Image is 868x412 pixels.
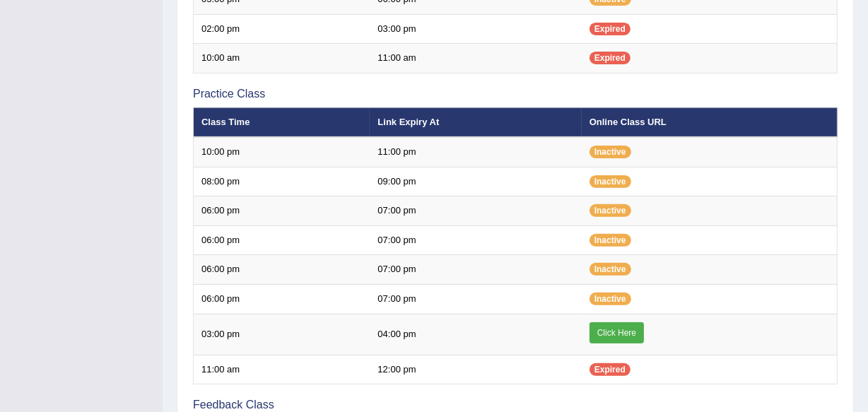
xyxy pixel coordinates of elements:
span: Inactive [590,175,631,188]
td: 07:00 pm [370,225,581,255]
td: 08:00 pm [194,167,370,196]
td: 07:00 pm [370,196,581,226]
td: 10:00 pm [194,137,370,167]
td: 07:00 pm [370,255,581,285]
span: Expired [590,52,631,64]
td: 03:00 pm [194,314,370,355]
td: 06:00 pm [194,285,370,314]
h3: Feedback Class [193,399,838,411]
td: 06:00 pm [194,255,370,285]
span: Inactive [590,234,631,247]
th: Class Time [194,107,370,137]
td: 11:00 pm [370,137,581,167]
td: 12:00 pm [370,355,581,384]
td: 02:00 pm [194,14,370,44]
th: Link Expiry At [370,107,581,137]
th: Online Class URL [582,107,838,137]
td: 06:00 pm [194,225,370,255]
a: Click Here [590,322,644,343]
span: Inactive [590,293,631,305]
span: Inactive [590,146,631,158]
span: Inactive [590,263,631,276]
td: 11:00 am [194,355,370,384]
span: Expired [590,23,631,35]
td: 07:00 pm [370,285,581,314]
h3: Practice Class [193,88,838,100]
td: 10:00 am [194,44,370,73]
td: 09:00 pm [370,167,581,196]
td: 04:00 pm [370,314,581,355]
td: 03:00 pm [370,14,581,44]
span: Expired [590,363,631,376]
td: 06:00 pm [194,196,370,226]
span: Inactive [590,204,631,217]
td: 11:00 am [370,44,581,73]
